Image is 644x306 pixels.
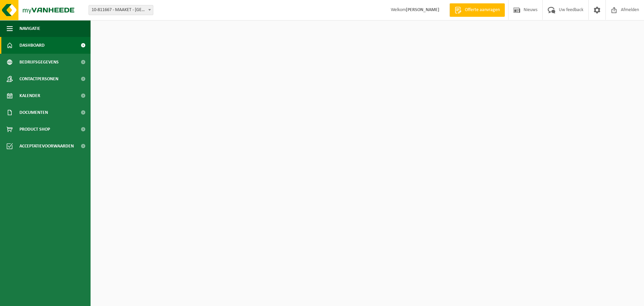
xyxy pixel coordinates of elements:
span: Bedrijfsgegevens [19,54,59,71]
strong: [PERSON_NAME] [406,7,439,12]
span: Offerte aanvragen [463,7,501,13]
span: 10-811667 - MAAKET - GENT [89,5,153,15]
span: 10-811667 - MAAKET - GENT [89,5,153,15]
a: Offerte aanvragen [449,3,505,17]
span: Contactpersonen [19,71,58,87]
span: Acceptatievoorwaarden [19,138,74,155]
span: Documenten [19,104,48,121]
span: Kalender [19,87,40,104]
span: Dashboard [19,37,45,54]
span: Navigatie [19,20,40,37]
span: Product Shop [19,121,50,138]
